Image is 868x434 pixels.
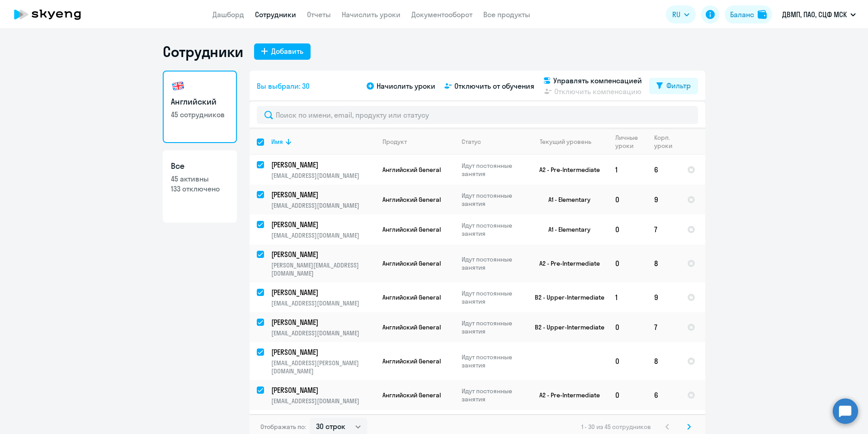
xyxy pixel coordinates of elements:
span: Английский General [382,196,441,204]
span: Вы выбрали: 30 [257,81,310,91]
p: [EMAIL_ADDRESS][DOMAIN_NAME] [271,231,375,239]
a: Начислить уроки [342,10,401,19]
td: 0 [608,244,647,282]
a: Все продукты [483,10,530,19]
td: 8 [647,244,680,282]
div: Имя [271,138,283,146]
p: Идут постоянные занятия [462,387,524,403]
p: 133 отключено [171,184,229,194]
p: [PERSON_NAME] [271,347,373,357]
p: [EMAIL_ADDRESS][DOMAIN_NAME] [271,397,375,405]
td: 7 [647,215,680,244]
a: [PERSON_NAME] [271,347,375,357]
td: A2 - Pre-Intermediate [524,244,608,282]
div: Продукт [382,138,407,146]
p: [PERSON_NAME] [271,317,373,327]
span: Управлять компенсацией [553,75,642,86]
div: Текущий уровень [540,138,591,146]
input: Поиск по имени, email, продукту или статусу [257,106,698,124]
span: Отключить от обучения [454,81,534,91]
span: Английский General [382,293,441,301]
p: [EMAIL_ADDRESS][DOMAIN_NAME] [271,299,375,307]
p: [PERSON_NAME] [271,160,373,170]
a: Английский45 сотрудников [163,71,237,143]
p: [EMAIL_ADDRESS][PERSON_NAME][DOMAIN_NAME] [271,359,375,375]
a: Отчеты [307,10,331,19]
a: [PERSON_NAME] [271,287,375,297]
p: Идут постоянные занятия [462,255,524,272]
p: Идут постоянные занятия [462,289,524,305]
td: 9 [647,185,680,215]
div: Личные уроки [615,134,646,150]
div: Фильтр [666,80,691,91]
p: ДВМП, ПАО, СЦФ МСК [782,9,847,20]
p: Идут постоянные занятия [462,191,524,208]
td: 1 [608,282,647,312]
a: [PERSON_NAME] [271,219,375,229]
td: 7 [647,312,680,342]
span: Английский General [382,259,441,267]
p: 45 активны [171,174,229,184]
a: [PERSON_NAME] [271,190,375,200]
p: Идут постоянные занятия [462,221,524,238]
a: [PERSON_NAME] [271,317,375,327]
a: Документооборот [411,10,472,19]
p: [PERSON_NAME] [271,219,373,229]
span: Английский General [382,225,441,234]
td: 0 [608,215,647,244]
td: B2 - Upper-Intermediate [524,282,608,312]
button: Добавить [254,43,311,60]
p: Идут постоянные занятия [462,162,524,178]
td: 6 [647,380,680,410]
td: 9 [647,282,680,312]
button: RU [666,5,696,24]
td: A1 - Elementary [524,215,608,244]
p: [PERSON_NAME] [271,287,373,297]
p: [EMAIL_ADDRESS][DOMAIN_NAME] [271,172,375,180]
a: [PERSON_NAME] [271,160,375,170]
p: Идут постоянные занятия [462,353,524,369]
span: Английский General [382,391,441,399]
h1: Сотрудники [163,43,243,61]
span: Английский General [382,323,441,331]
a: Сотрудники [255,10,296,19]
td: 0 [608,312,647,342]
span: Английский General [382,166,441,174]
img: balance [758,10,767,19]
span: Английский General [382,357,441,365]
button: Фильтр [649,78,698,94]
div: Корп. уроки [654,134,674,150]
td: A2 - Pre-Intermediate [524,155,608,185]
p: [PERSON_NAME][EMAIL_ADDRESS][DOMAIN_NAME] [271,261,375,277]
td: 6 [647,155,680,185]
div: Продукт [382,138,454,146]
p: [EMAIL_ADDRESS][DOMAIN_NAME] [271,201,375,210]
td: 0 [608,342,647,380]
p: [EMAIL_ADDRESS][DOMAIN_NAME] [271,329,375,337]
span: Отображать по: [260,423,306,431]
h3: Все [171,160,229,172]
p: [PERSON_NAME] [271,190,373,200]
div: Имя [271,138,375,146]
td: B2 - Upper-Intermediate [524,312,608,342]
a: Дашборд [212,10,244,19]
div: Корп. уроки [654,134,679,150]
td: A1 - Elementary [524,185,608,215]
span: 1 - 30 из 45 сотрудников [581,423,651,431]
td: 8 [647,342,680,380]
p: Идут постоянные занятия [462,319,524,335]
p: [PERSON_NAME] [271,249,373,259]
td: 0 [608,185,647,215]
a: Все45 активны133 отключено [163,150,237,223]
a: [PERSON_NAME] [271,249,375,259]
button: ДВМП, ПАО, СЦФ МСК [778,4,860,25]
span: Начислить уроки [377,81,435,91]
div: Статус [462,138,524,146]
div: Добавить [271,46,303,57]
h3: Английский [171,96,229,108]
button: Балансbalance [725,5,772,24]
div: Личные уроки [615,134,641,150]
div: Баланс [730,9,754,20]
td: A2 - Pre-Intermediate [524,380,608,410]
